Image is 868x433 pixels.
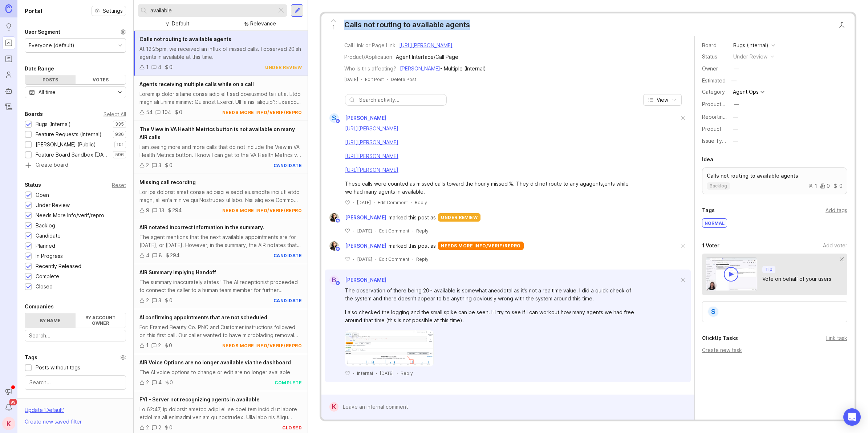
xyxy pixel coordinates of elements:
[702,65,727,73] div: Owner
[399,42,453,48] a: [URL][PERSON_NAME]
[344,41,396,49] div: Call Link or Page Link
[325,213,389,222] a: Ysabelle Eugenio[PERSON_NAME]
[345,153,398,159] a: [URL][PERSON_NAME]
[374,199,375,206] div: ·
[702,53,727,61] div: Status
[265,64,302,70] div: under review
[146,206,149,214] div: 9
[25,313,76,328] label: By name
[139,323,302,339] div: For: Framed Beauty Co. PNC and Customer instructions followed on this first call. Our caller want...
[702,167,847,194] a: Calls not routing to available agentsbacklog100
[114,89,126,95] svg: toggle icon
[345,115,386,121] span: [PERSON_NAME]
[733,125,738,133] div: —
[702,241,719,250] div: 1 Voter
[344,20,470,30] div: Calls not routing to available agents
[146,251,149,259] div: 4
[139,179,196,185] span: Missing call recording
[707,172,843,179] p: Calls not routing to available agents
[353,228,354,234] div: ·
[139,368,302,376] div: The AI voice options to change or edit are no longer available
[335,218,341,223] img: member badge
[733,41,768,49] div: Bugs (Internal)
[273,162,302,169] div: candidate
[282,425,302,431] div: closed
[29,41,74,49] div: Everyone (default)
[400,65,486,73] div: - Multiple (Internal)
[365,76,384,82] div: Edit Post
[170,251,179,259] div: 294
[389,214,436,222] span: marked this post as
[134,354,308,391] a: AIR Voice Options are no longer available via the dashboardThe AI voice options to change or edit...
[412,256,413,262] div: ·
[139,314,267,320] span: AI confirming appointments that are not scheduled
[2,20,15,33] a: Ideas
[345,308,636,324] div: I also checked the logging and the small spike can be seen. I'll try to see if I can workout how ...
[659,32,686,37] a: Configure
[380,371,394,376] time: [DATE]
[25,181,41,189] div: Status
[820,183,830,189] div: 0
[375,228,376,234] div: ·
[657,96,668,104] span: View
[158,379,162,387] div: 4
[25,75,76,84] div: Posts
[36,201,70,209] div: Under Review
[2,52,15,65] a: Roadmaps
[702,88,727,96] div: Category
[117,142,124,147] p: 101
[146,108,153,116] div: 54
[702,138,729,144] label: Issue Type
[843,408,861,426] div: Open Intercom Messenger
[344,76,358,82] a: [DATE]
[172,20,189,28] div: Default
[411,199,412,206] div: ·
[158,161,161,169] div: 3
[36,364,80,372] div: Posts without tags
[345,214,386,222] span: [PERSON_NAME]
[36,262,81,270] div: Recently Released
[702,155,713,164] div: Idea
[387,76,388,82] div: ·
[2,385,15,398] button: Announcements
[76,75,126,84] div: Votes
[25,162,126,169] a: Create board
[345,180,636,196] div: These calls were counted as missed calls toward the hourly missed %. They did not route to any ag...
[415,199,427,206] div: Reply
[169,63,173,71] div: 0
[706,257,757,291] img: video-thumbnail-vote-d41b83416815613422e2ca741bf692cc.jpg
[345,277,386,283] span: [PERSON_NAME]
[359,96,443,104] input: Search activity...
[332,24,335,32] span: 1
[139,126,295,140] span: The View in VA Health Metrics button is not available on many AIR calls
[139,396,260,402] span: FYI - Server not recognizing agents in available
[158,341,161,349] div: 2
[329,213,339,222] img: Ysabelle Eugenio
[325,275,386,285] a: B[PERSON_NAME]
[169,161,173,169] div: 0
[325,241,389,251] a: Ysabelle Eugenio[PERSON_NAME]
[2,84,15,97] a: Autopilot
[808,183,817,189] div: 1
[379,228,409,234] div: Edit Comment
[353,256,354,262] div: ·
[702,114,741,120] label: Reporting Team
[222,343,302,349] div: needs more info/verif/repro
[76,313,126,328] label: By account owner
[250,20,276,28] div: Relevance
[732,100,741,109] button: ProductboardID
[36,283,53,291] div: Closed
[36,272,59,280] div: Complete
[134,264,308,309] a: AIR Summary Implying HandoffThe summary inaccurately states "The AI receptionist proceeded to con...
[2,401,15,414] button: Notifications
[733,89,759,94] div: Agent Ops
[134,31,308,76] a: Calls not routing to available agentsAt 12:25pm, we received an influx of missed calls. I observe...
[734,65,739,73] div: —
[29,379,121,387] input: Search...
[158,424,161,432] div: 2
[329,275,339,285] div: B
[391,76,416,82] div: Delete Post
[733,137,738,145] div: —
[275,380,302,386] div: complete
[92,6,126,16] a: Settings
